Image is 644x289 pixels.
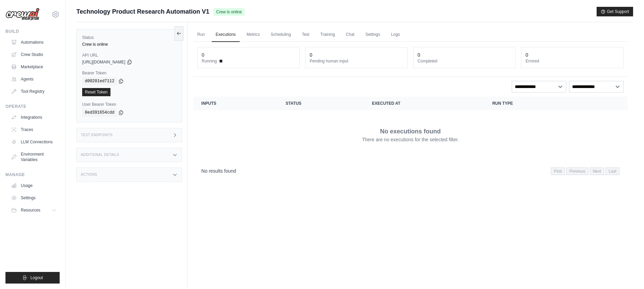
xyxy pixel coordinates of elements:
[597,7,633,16] button: Get Support
[8,136,60,147] a: LLM Connections
[82,77,117,85] code: d00201ed7112
[364,97,484,110] th: Executed at
[193,162,628,179] nav: Pagination
[278,97,364,110] th: Status
[5,29,60,34] div: Build
[418,52,420,58] div: 0
[566,168,588,175] span: Previous
[193,97,278,110] th: Inputs
[298,28,313,42] a: Test
[8,149,60,165] a: Environment Variables
[30,275,43,280] span: Logout
[82,53,176,58] label: API URL
[81,153,119,157] h3: Additional Details
[8,192,60,203] a: Settings
[213,8,244,16] span: Crew is online
[525,52,528,58] div: 0
[82,59,125,65] span: [URL][DOMAIN_NAME]
[81,133,113,137] h3: Test Endpoints
[8,112,60,123] a: Integrations
[8,49,60,60] a: Crew Studio
[193,28,209,42] a: Run
[8,74,60,85] a: Agents
[201,168,236,174] p: No results found
[82,70,176,76] label: Bearer Token
[193,97,628,179] section: Crew executions table
[82,88,110,96] a: Reset Token
[8,86,60,97] a: Tool Registry
[82,102,176,107] label: User Bearer Token
[551,168,619,175] nav: Pagination
[8,124,60,135] a: Traces
[525,58,619,64] dt: Errored
[484,97,584,110] th: Run Type
[342,28,358,42] a: Chat
[5,272,60,284] button: Logout
[551,168,565,175] span: First
[362,136,459,143] p: There are no executions for the selected filter.
[21,207,40,213] span: Resources
[5,172,60,177] div: Manage
[202,52,205,58] div: 0
[8,61,60,72] a: Marketplace
[242,28,264,42] a: Metrics
[8,180,60,191] a: Usage
[202,58,217,64] span: Running
[81,173,97,177] h3: Actions
[387,28,404,42] a: Logs
[605,168,619,175] span: Last
[5,104,60,109] div: Operate
[82,35,176,40] label: Status
[380,127,441,136] p: No executions found
[8,205,60,216] button: Resources
[590,168,604,175] span: Next
[361,28,384,42] a: Settings
[316,28,339,42] a: Training
[310,58,403,64] dt: Pending human input
[310,52,312,58] div: 0
[267,28,295,42] a: Scheduling
[5,8,40,21] img: Logo
[82,42,176,47] div: Crew is online
[76,7,209,16] span: Technology Product Research Automation V1
[418,58,511,64] dt: Completed
[82,109,117,117] code: 0ed391654cdd
[8,37,60,48] a: Automations
[212,28,240,42] a: Executions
